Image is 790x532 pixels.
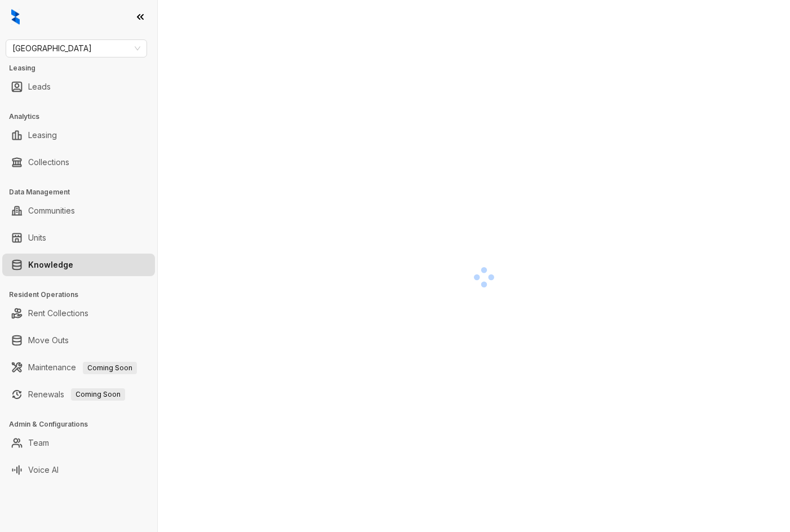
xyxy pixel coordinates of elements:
h3: Admin & Configurations [9,419,157,429]
a: Communities [28,200,75,222]
span: Coming Soon [71,388,125,401]
li: Knowledge [2,254,155,276]
a: Move Outs [28,329,69,352]
a: Team [28,432,49,454]
a: Leasing [28,124,57,147]
h3: Analytics [9,112,157,122]
a: Units [28,227,46,249]
li: Voice AI [2,459,155,481]
a: RenewalsComing Soon [28,383,125,406]
a: Knowledge [28,254,73,276]
li: Renewals [2,383,155,406]
a: Collections [28,151,69,174]
li: Team [2,432,155,454]
h3: Resident Operations [9,290,157,300]
li: Leasing [2,124,155,147]
li: Maintenance [2,356,155,379]
a: Leads [28,76,51,98]
li: Leads [2,76,155,98]
h3: Leasing [9,63,157,73]
li: Rent Collections [2,302,155,325]
a: Rent Collections [28,302,88,325]
h3: Data Management [9,187,157,197]
img: logo [11,9,20,25]
span: Coming Soon [83,362,137,374]
li: Units [2,227,155,249]
span: Fairfield [12,40,140,57]
li: Collections [2,151,155,174]
li: Move Outs [2,329,155,352]
li: Communities [2,200,155,222]
a: Voice AI [28,459,59,481]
